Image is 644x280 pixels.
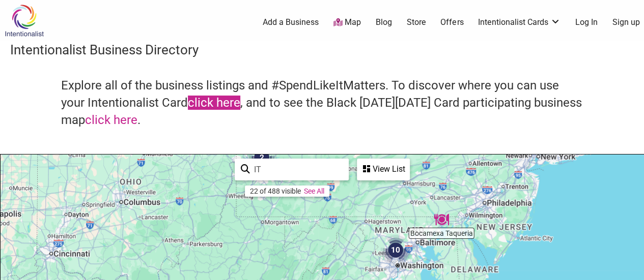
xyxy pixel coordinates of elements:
h3: Intentionalist Business Directory [10,41,634,59]
div: Bocamexa Taqueria [434,212,449,227]
div: 10 [380,235,411,265]
a: Add a Business [263,17,319,28]
a: click here [188,96,240,110]
a: click here [85,113,137,127]
h4: Explore all of the business listings and #SpendLikeItMatters. To discover where you can use your ... [61,77,583,129]
div: View List [358,160,409,179]
a: Intentionalist Cards [478,17,561,28]
div: 8 [521,125,552,155]
a: Blog [376,17,392,28]
a: Store [406,17,426,28]
a: Offers [440,17,463,28]
a: Sign up [612,17,640,28]
div: 22 of 488 visible [250,187,301,195]
a: Map [333,17,361,28]
div: See a list of the visible businesses [357,159,410,180]
a: Log In [575,17,598,28]
div: Type to search and filter [235,159,349,180]
a: See All [304,187,324,195]
input: Type to find and filter... [250,160,343,179]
